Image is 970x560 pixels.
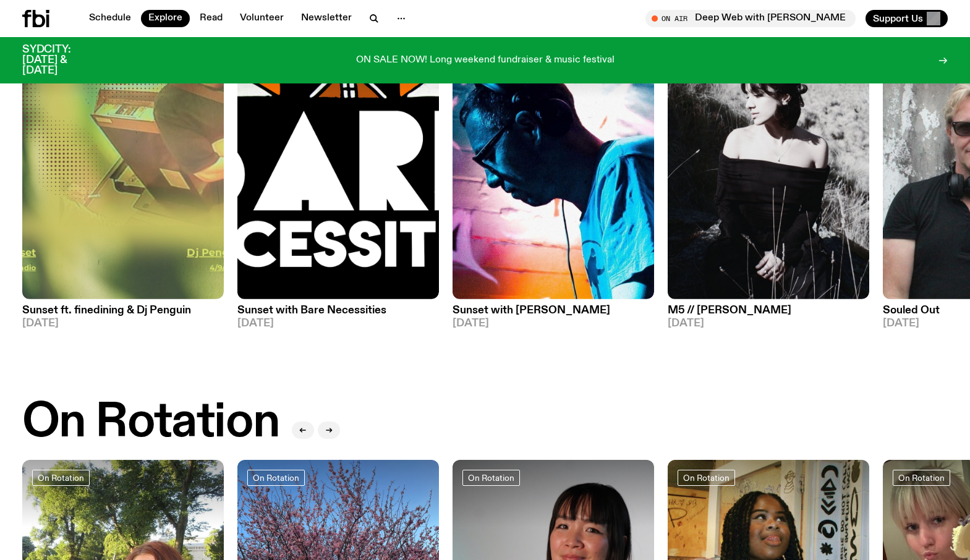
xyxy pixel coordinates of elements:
[898,473,945,482] span: On Rotation
[22,45,101,76] h3: SYDCITY: [DATE] & [DATE]
[38,473,84,482] span: On Rotation
[192,10,230,27] a: Read
[678,470,735,486] a: On Rotation
[237,30,439,299] img: Bare Necessities
[683,473,730,482] span: On Rotation
[453,318,654,329] span: [DATE]
[893,470,950,486] a: On Rotation
[462,470,520,486] a: On Rotation
[232,10,291,27] a: Volunteer
[873,13,923,24] span: Support Us
[453,305,654,316] h3: Sunset with [PERSON_NAME]
[356,55,615,66] p: ON SALE NOW! Long weekend fundraiser & music festival
[453,30,654,299] img: Simon Caldwell stands side on, looking downwards. He has headphones on. Behind him is a brightly ...
[22,318,224,329] span: [DATE]
[237,299,439,329] a: Sunset with Bare Necessities[DATE]
[668,318,869,329] span: [DATE]
[668,305,869,316] h3: M5 // [PERSON_NAME]
[237,318,439,329] span: [DATE]
[453,299,654,329] a: Sunset with [PERSON_NAME][DATE]
[32,470,90,486] a: On Rotation
[22,299,224,329] a: Sunset ft. finedining & Dj Penguin[DATE]
[866,10,948,27] button: Support Us
[668,299,869,329] a: M5 // [PERSON_NAME][DATE]
[22,305,224,316] h3: Sunset ft. finedining & Dj Penguin
[22,399,279,446] h2: On Rotation
[253,473,299,482] span: On Rotation
[237,305,439,316] h3: Sunset with Bare Necessities
[82,10,138,27] a: Schedule
[468,473,514,482] span: On Rotation
[247,470,305,486] a: On Rotation
[645,10,856,27] button: On AirDeep Web with [PERSON_NAME]
[141,10,190,27] a: Explore
[294,10,359,27] a: Newsletter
